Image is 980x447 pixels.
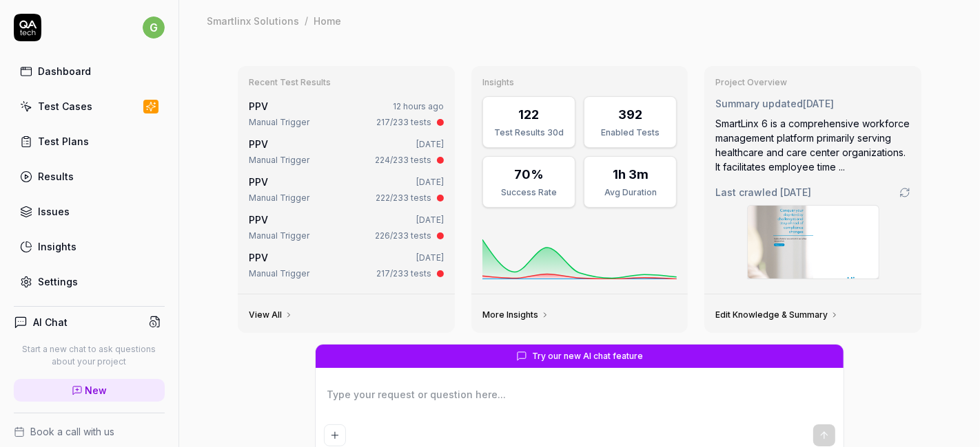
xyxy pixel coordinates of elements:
div: Test Cases [38,99,92,113]
span: Summary updated [715,98,803,109]
a: Insights [14,233,165,260]
a: PPV [249,176,268,188]
a: PPV [249,138,268,150]
div: SmartLinx 6 is a comprehensive workforce management platform primarily serving healthcare and car... [715,116,910,174]
div: Manual Trigger [249,192,309,204]
div: Test Results 30d [491,127,566,139]
a: Test Cases [14,93,165,120]
div: Manual Trigger [249,116,309,129]
time: [DATE] [416,139,444,149]
div: Manual Trigger [249,268,309,280]
a: PPV [249,214,268,226]
div: Issues [38,204,70,219]
span: g [143,17,165,39]
div: Success Rate [491,186,566,199]
div: 1h 3m [613,165,649,184]
div: 70% [514,165,544,184]
a: Go to crawling settings [899,187,910,198]
span: Try our new AI chat feature [533,350,644,362]
div: 392 [618,105,642,124]
h3: Project Overview [715,77,910,88]
div: / [305,14,308,28]
h3: Insights [482,77,677,88]
div: Smartlinx Solutions [207,14,299,28]
h4: AI Chat [33,315,68,329]
div: 222/233 tests [376,192,431,204]
div: Manual Trigger [249,154,309,166]
div: Insights [38,239,76,254]
time: 12 hours ago [393,101,444,111]
a: More Insights [482,309,549,320]
time: [DATE] [416,177,444,187]
div: 217/233 tests [376,268,431,280]
a: Test Plans [14,128,165,155]
button: g [143,14,165,41]
div: Avg Duration [593,186,668,199]
h3: Recent Test Results [249,77,444,88]
a: Issues [14,198,165,225]
p: Start a new chat to ask questions about your project [14,343,165,368]
div: Results [38,169,74,184]
div: 226/233 tests [375,230,431,242]
div: Home [314,14,341,28]
a: Settings [14,268,165,295]
div: Manual Trigger [249,230,309,242]
time: [DATE] [780,186,811,198]
div: Settings [38,274,78,289]
span: Book a call with us [30,424,114,439]
span: Last crawled [715,185,811,199]
a: PPV[DATE]Manual Trigger222/233 tests [246,172,447,207]
div: 224/233 tests [375,154,431,166]
div: 122 [518,105,539,124]
div: Test Plans [38,134,89,149]
span: New [85,383,108,397]
a: Dashboard [14,58,165,85]
a: PPV [249,252,268,263]
time: [DATE] [803,98,834,109]
time: [DATE] [416,252,444,263]
a: Edit Knowledge & Summary [715,309,839,320]
a: PPV[DATE]Manual Trigger224/233 tests [246,134,447,169]
a: PPV[DATE]Manual Trigger217/233 tests [246,248,447,283]
a: PPV12 hours agoManual Trigger217/233 tests [246,96,447,131]
button: Add attachment [324,424,346,446]
a: PPV[DATE]Manual Trigger226/233 tests [246,210,447,245]
a: Results [14,163,165,190]
img: Screenshot [748,206,879,279]
a: PPV [249,100,268,112]
div: Dashboard [38,64,91,78]
a: New [14,379,165,402]
div: 217/233 tests [376,116,431,129]
a: View All [249,309,293,320]
a: Book a call with us [14,424,165,439]
div: Enabled Tests [593,127,668,139]
time: [DATE] [416,215,444,225]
